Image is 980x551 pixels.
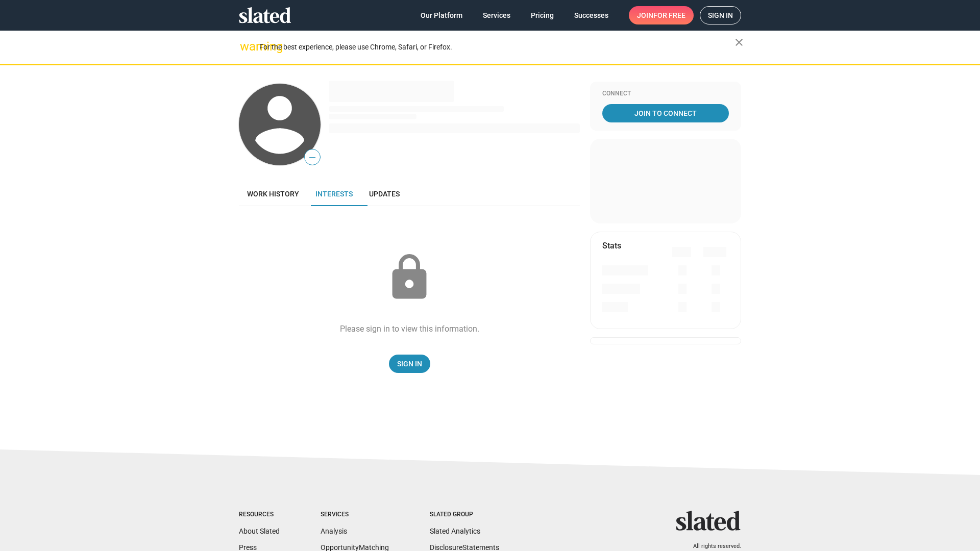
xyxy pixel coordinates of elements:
[604,104,727,122] span: Join To Connect
[421,6,462,24] span: Our Platform
[430,511,499,519] div: Slated Group
[708,7,733,24] span: Sign in
[475,6,519,24] a: Services
[259,40,735,54] div: For the best experience, please use Chrome, Safari, or Firefox.
[307,182,361,206] a: Interests
[602,104,729,122] a: Join To Connect
[602,90,729,98] div: Connect
[239,511,280,519] div: Resources
[247,190,299,198] span: Work history
[340,323,479,334] div: Please sign in to view this information.
[483,6,510,24] span: Services
[315,190,353,198] span: Interests
[629,6,694,24] a: Joinfor free
[700,6,741,24] a: Sign in
[389,355,430,373] a: Sign In
[239,527,280,535] a: About Slated
[384,252,435,303] mat-icon: lock
[574,6,608,24] span: Successes
[531,6,554,24] span: Pricing
[361,182,408,206] a: Updates
[430,527,480,535] a: Slated Analytics
[566,6,617,24] a: Successes
[412,6,471,24] a: Our Platform
[733,36,745,48] mat-icon: close
[239,182,307,206] a: Work history
[397,355,422,373] span: Sign In
[321,527,347,535] a: Analysis
[523,6,562,24] a: Pricing
[369,190,400,198] span: Updates
[240,40,252,53] mat-icon: warning
[305,151,320,164] span: —
[602,240,621,251] mat-card-title: Stats
[321,511,389,519] div: Services
[653,6,685,24] span: for free
[637,6,685,24] span: Join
